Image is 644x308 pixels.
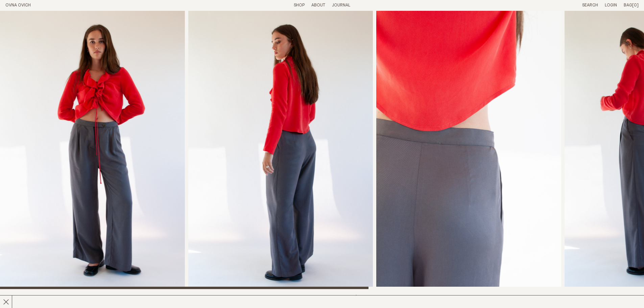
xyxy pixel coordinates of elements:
[311,3,325,8] summary: About
[332,3,350,7] a: Journal
[624,3,632,7] span: Bag
[355,295,373,299] span: $370.00
[632,3,639,7] span: [0]
[188,11,373,289] img: Me Trouser
[582,3,598,7] a: Search
[188,11,373,289] div: 2 / 6
[605,3,617,7] a: Login
[5,294,160,304] h2: Me Trouser
[294,3,305,7] a: Shop
[376,11,561,289] div: 3 / 6
[5,3,31,7] a: Home
[376,11,561,289] img: Me Trouser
